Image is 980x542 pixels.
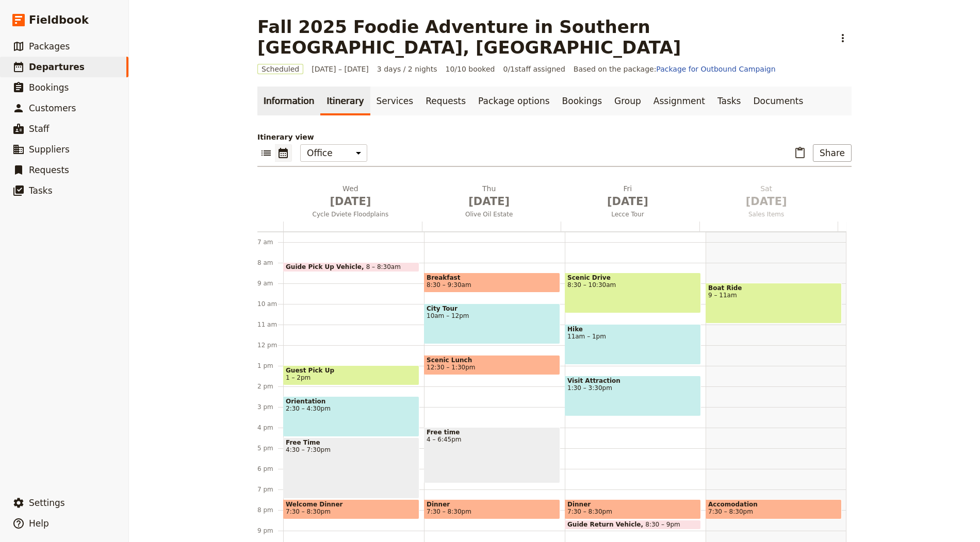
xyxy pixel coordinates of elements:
[565,376,701,416] div: Visit Attraction1:30 – 3:30pm
[424,427,560,483] div: Free time4 – 6:45pm
[286,263,366,270] span: Guide Pick Up Vehicle
[257,465,283,473] div: 6 pm
[567,274,698,281] span: Scenic Drive
[366,263,401,270] span: 8 – 8:30am
[608,87,647,115] a: Group
[747,87,809,115] a: Documents
[257,362,283,370] div: 1 pm
[424,303,560,344] div: City Tour10am – 12pm
[565,324,701,365] div: Hike11am – 1pm
[565,499,701,519] div: Dinner7:30 – 8:30pm
[286,367,417,374] span: Guest Pick Up
[424,273,560,293] div: Breakfast8:30 – 9:30am
[275,144,292,162] button: Calendar view
[257,444,283,452] div: 5 pm
[703,183,829,209] h2: Sat
[286,398,417,405] span: Orientation
[257,300,283,308] div: 10 am
[424,499,560,519] div: Dinner7:30 – 8:30pm
[286,508,331,515] span: 7:30 – 8:30pm
[283,210,418,218] span: Cycle Dviete Floodplains
[257,527,283,535] div: 9 pm
[29,103,76,113] span: Customers
[426,183,552,209] h2: Thu
[565,183,691,209] h2: Fri
[320,87,370,115] a: Itinerary
[427,364,475,371] span: 12:30 – 1:30pm
[257,132,852,142] p: Itinerary view
[29,165,69,175] span: Requests
[813,144,852,162] button: Share
[427,305,558,312] span: City Tour
[257,403,283,411] div: 3 pm
[567,377,698,384] span: Visit Attraction
[257,259,283,267] div: 8 am
[257,64,303,74] span: Scheduled
[567,508,612,515] span: 7:30 – 8:30pm
[567,281,698,289] span: 8:30 – 10:30am
[312,64,369,74] span: [DATE] – [DATE]
[257,382,283,391] div: 2 pm
[556,87,608,115] a: Bookings
[427,281,471,289] span: 8:30 – 9:30am
[427,429,558,436] span: Free time
[703,194,829,209] span: [DATE]
[283,262,419,272] div: Guide Pick Up Vehicle8 – 8:30am
[427,357,558,364] span: Scenic Lunch
[257,506,283,514] div: 8 pm
[426,194,552,209] span: [DATE]
[286,405,417,412] span: 2:30 – 4:30pm
[446,64,495,74] span: 10/10 booked
[257,320,283,329] div: 11 am
[565,273,701,313] div: Scenic Drive8:30 – 10:30am
[834,29,852,47] button: Actions
[257,87,320,115] a: Information
[286,374,311,381] span: 1 – 2pm
[29,185,53,196] span: Tasks
[283,499,419,519] div: Welcome Dinner7:30 – 8:30pm
[257,16,828,58] h1: Fall 2025 Foodie Adventure in Southern [GEOGRAPHIC_DATA], [GEOGRAPHIC_DATA]
[283,396,419,437] div: Orientation2:30 – 4:30pm
[427,508,471,515] span: 7:30 – 8:30pm
[647,87,711,115] a: Assignment
[574,64,776,74] span: Based on the package:
[567,384,698,392] span: 1:30 – 3:30pm
[708,292,839,299] span: 9 – 11am
[29,12,89,28] span: Fieldbook
[422,183,561,222] button: Thu [DATE]Olive Oil Estate
[656,65,775,73] a: Package for Outbound Campaign
[286,439,417,446] span: Free Time
[565,194,691,209] span: [DATE]
[286,446,417,453] span: 4:30 – 7:30pm
[708,508,753,515] span: 7:30 – 8:30pm
[29,62,85,72] span: Departures
[287,183,414,209] h2: Wed
[29,124,50,134] span: Staff
[419,87,472,115] a: Requests
[257,279,283,287] div: 9 am
[370,87,420,115] a: Services
[427,501,558,508] span: Dinner
[422,210,557,218] span: Olive Oil Estate
[561,210,695,218] span: Lecce Tour
[699,210,834,218] span: Sales Items
[567,521,645,528] span: Guide Return Vehicle
[699,183,838,222] button: Sat [DATE]Sales Items
[424,355,560,375] div: Scenic Lunch12:30 – 1:30pm
[257,144,275,162] button: List view
[711,87,747,115] a: Tasks
[283,437,419,499] div: Free Time4:30 – 7:30pm
[567,326,698,333] span: Hike
[257,341,283,349] div: 12 pm
[708,284,839,292] span: Boat Ride
[472,87,556,115] a: Package options
[283,365,419,385] div: Guest Pick Up1 – 2pm
[29,82,69,93] span: Bookings
[427,274,558,281] span: Breakfast
[645,521,680,528] span: 8:30 – 9pm
[565,520,701,530] div: Guide Return Vehicle8:30 – 9pm
[257,238,283,246] div: 7 am
[706,499,842,519] div: Accomodation7:30 – 8:30pm
[561,183,699,222] button: Fri [DATE]Lecce Tour
[287,194,414,209] span: [DATE]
